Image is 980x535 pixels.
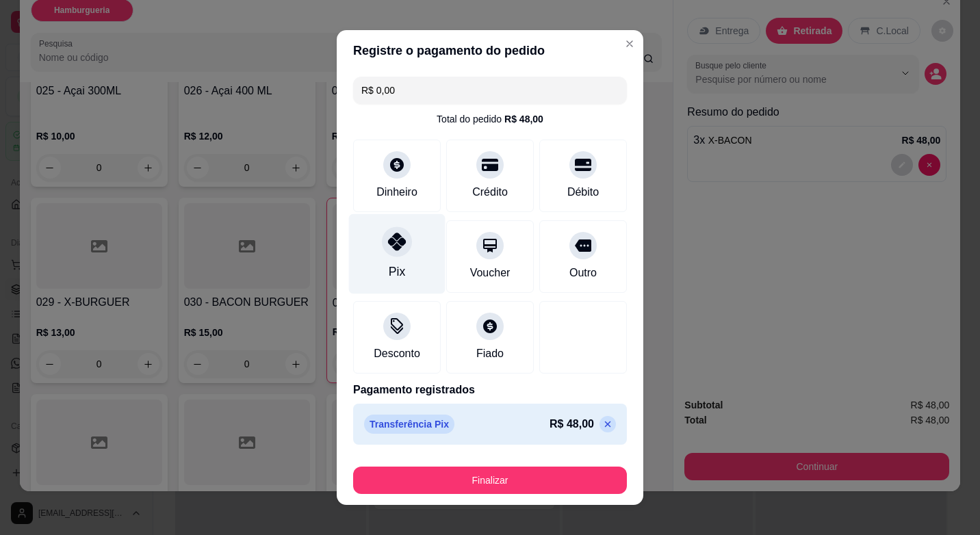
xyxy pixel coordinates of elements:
p: Pagamento registrados [353,382,627,398]
button: Close [619,33,641,55]
button: Finalizar [353,467,627,494]
p: R$ 48,00 [550,416,594,432]
div: Fiado [476,345,504,362]
div: Total do pedido [437,112,543,126]
div: Crédito [472,184,508,200]
div: Pix [389,263,405,280]
div: R$ 48,00 [504,112,543,126]
input: Ex.: hambúrguer de cordeiro [361,77,619,104]
header: Registre o pagamento do pedido [337,30,643,71]
div: Voucher [470,265,511,281]
div: Débito [567,184,599,200]
div: Desconto [374,345,420,362]
p: Transferência Pix [364,415,454,434]
div: Outro [569,265,597,281]
div: Dinheiro [376,184,417,200]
